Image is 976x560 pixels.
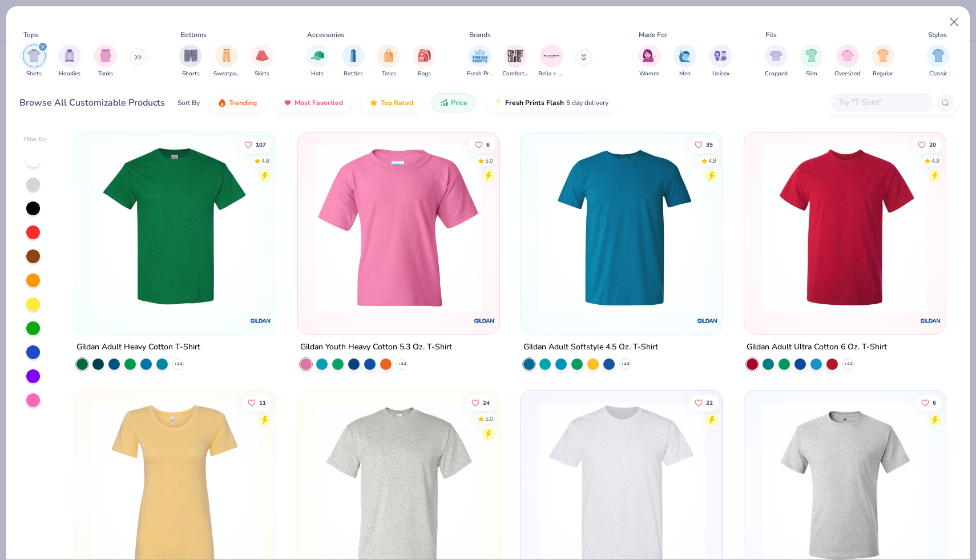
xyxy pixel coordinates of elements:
[251,45,273,78] div: filter for Skirts
[943,11,965,33] button: Close
[494,98,503,107] img: flash.gif
[59,70,80,78] span: Hoodies
[834,70,860,78] span: Oversized
[23,45,46,78] button: filter button
[673,45,696,78] div: filter for Men
[709,45,732,78] button: filter button
[306,45,329,78] div: filter for Hats
[538,45,564,78] button: filter button
[679,70,691,78] span: Men
[872,45,894,78] div: filter for Regular
[507,47,524,65] img: Comfort Colors Image
[932,49,945,62] img: Classic Image
[311,70,324,78] span: Hats
[418,70,431,78] span: Bags
[706,142,713,147] span: 35
[220,49,233,62] img: Sweatpants Image
[708,156,716,165] div: 4.8
[469,136,495,152] button: Like
[841,49,854,62] img: Oversized Image
[76,340,200,354] div: Gildan Adult Heavy Cotton T-Shirt
[311,49,324,62] img: Hats Image
[639,70,660,78] span: Women
[178,98,200,108] div: Sort By
[471,47,489,65] img: Fresh Prints Image
[502,45,529,78] button: filter button
[872,45,894,78] button: filter button
[174,361,183,368] span: + 44
[473,309,496,332] img: Gildan logo
[179,45,202,78] div: filter for Shorts
[23,45,46,78] div: filter for Shirts
[919,309,942,332] img: Gildan logo
[696,309,719,332] img: Gildan logo
[342,45,365,78] button: filter button
[58,45,81,78] div: filter for Hoodies
[800,45,823,78] button: filter button
[382,70,396,78] span: Totes
[413,45,436,78] div: filter for Bags
[63,49,76,62] img: Hoodies Image
[488,144,667,311] img: 3a08f38f-2846-4814-a1fc-a11cf295b532
[295,98,343,107] span: Most Favorited
[347,49,360,62] img: Bottles Image
[307,30,344,40] div: Accessories
[747,340,887,354] div: Gildan Adult Ultra Cotton 6 Oz. T-Shirt
[306,45,329,78] button: filter button
[413,45,436,78] button: filter button
[929,70,947,78] span: Classic
[915,395,942,411] button: Like
[485,93,617,112] button: Fresh Prints Flash5 day delivery
[485,156,493,165] div: 5.0
[467,45,493,78] div: filter for Fresh Prints
[712,70,729,78] span: Unisex
[209,93,265,112] button: Trending
[94,45,117,78] div: filter for Tanks
[213,45,240,78] button: filter button
[523,340,658,354] div: Gildan Adult Softstyle 4.5 Oz. T-Shirt
[283,98,292,107] img: most_fav.gif
[502,70,529,78] span: Comfort Colors
[673,45,696,78] button: filter button
[239,136,272,152] button: Like
[381,98,413,107] span: Top Rated
[180,30,207,40] div: Bottoms
[361,93,422,112] button: Top Rated
[765,45,788,78] button: filter button
[86,144,264,311] img: db319196-8705-402d-8b46-62aaa07ed94f
[929,142,936,147] span: 20
[912,136,942,152] button: Like
[217,98,227,107] img: trending.gif
[26,70,42,78] span: Shirts
[689,136,719,152] button: Like
[834,45,860,78] button: filter button
[256,49,269,62] img: Skirts Image
[620,361,629,368] span: + 44
[765,30,777,40] div: Fits
[250,309,273,332] img: Gildan logo
[485,415,493,424] div: 5.0
[689,395,719,411] button: Like
[19,96,165,110] div: Browse All Customizable Products
[533,144,711,311] img: 6e5b4623-b2d7-47aa-a31d-c127d7126a18
[800,45,823,78] div: filter for Slim
[469,30,491,40] div: Brands
[643,49,656,62] img: Women Image
[382,49,395,62] img: Totes Image
[213,45,240,78] div: filter for Sweatpants
[58,45,81,78] button: filter button
[256,142,266,147] span: 107
[756,144,934,311] img: 3c1a081b-6ca8-4a00-a3b6-7ee979c43c2b
[251,45,273,78] button: filter button
[639,30,667,40] div: Made For
[27,49,41,62] img: Shirts Image
[377,45,400,78] div: filter for Totes
[184,49,197,62] img: Shorts Image
[259,400,266,406] span: 11
[397,361,406,368] span: + 44
[309,144,488,311] img: db3463ef-4353-4609-ada1-7539d9cdc7e6
[927,45,950,78] button: filter button
[300,340,452,354] div: Gildan Youth Heavy Cotton 5.3 Oz. T-Shirt
[465,395,495,411] button: Like
[765,70,788,78] span: Cropped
